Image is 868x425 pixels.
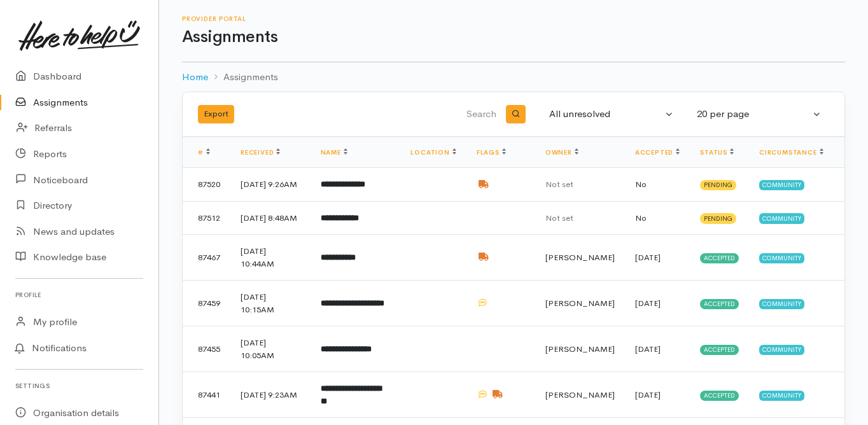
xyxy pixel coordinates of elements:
[635,252,661,263] time: [DATE]
[410,148,456,157] a: Location
[542,102,682,127] button: All unresolved
[545,148,578,157] a: Owner
[321,148,347,157] a: Name
[635,148,680,157] a: Accepted
[759,253,804,263] span: Community
[183,372,230,418] td: 87441
[635,212,647,223] span: No
[635,344,661,354] time: [DATE]
[759,345,804,355] span: Community
[230,372,311,418] td: [DATE] 9:23AM
[759,391,804,401] span: Community
[689,102,829,127] button: 20 per page
[182,70,208,85] a: Home
[545,212,573,223] span: Not set
[230,168,311,202] td: [DATE] 9:26AM
[697,107,810,122] div: 20 per page
[545,252,615,263] span: [PERSON_NAME]
[183,326,230,372] td: 87455
[545,344,615,354] span: [PERSON_NAME]
[545,179,573,190] span: Not set
[477,148,506,157] a: Flags
[759,213,804,223] span: Community
[700,345,739,355] span: Accepted
[15,286,143,303] h6: Profile
[700,299,739,309] span: Accepted
[635,389,661,400] time: [DATE]
[230,281,311,326] td: [DATE] 10:15AM
[759,299,804,309] span: Community
[759,148,823,157] a: Circumstance
[230,201,311,235] td: [DATE] 8:48AM
[198,148,210,157] a: #
[700,253,739,263] span: Accepted
[545,389,615,400] span: [PERSON_NAME]
[549,107,662,122] div: All unresolved
[198,105,234,123] button: Export
[183,235,230,281] td: 87467
[183,168,230,202] td: 87520
[15,377,143,394] h6: Settings
[241,148,280,157] a: Received
[208,70,278,85] li: Assignments
[370,99,499,130] input: Search
[700,148,734,157] a: Status
[545,298,615,309] span: [PERSON_NAME]
[183,281,230,326] td: 87459
[635,179,647,190] span: No
[182,62,845,92] nav: breadcrumb
[700,391,739,401] span: Accepted
[182,15,845,22] h6: Provider Portal
[700,180,736,190] span: Pending
[759,180,804,190] span: Community
[183,201,230,235] td: 87512
[635,298,661,309] time: [DATE]
[182,28,845,46] h1: Assignments
[230,235,311,281] td: [DATE] 10:44AM
[700,213,736,223] span: Pending
[230,326,311,372] td: [DATE] 10:05AM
